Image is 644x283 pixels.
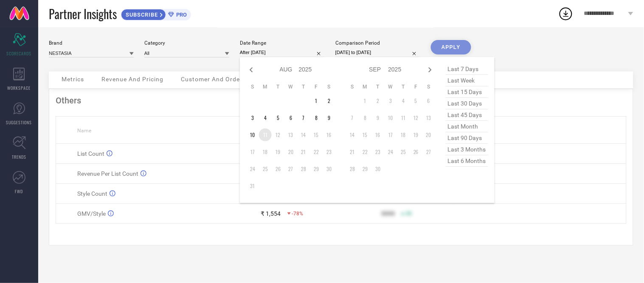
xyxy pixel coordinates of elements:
div: Next month [425,65,435,75]
th: Tuesday [272,83,284,90]
td: Tue Sep 09 2025 [371,111,384,124]
td: Mon Aug 25 2025 [259,163,272,175]
span: TRENDS [12,154,26,160]
td: Wed Aug 20 2025 [284,146,297,158]
td: Tue Aug 05 2025 [272,111,284,124]
td: Sat Aug 16 2025 [323,129,335,141]
td: Sat Aug 23 2025 [323,146,335,158]
td: Mon Sep 15 2025 [359,129,371,141]
div: Date Range [240,40,325,46]
span: WORKSPACE [8,85,31,91]
td: Fri Aug 15 2025 [310,129,323,141]
div: 9999 [381,210,395,217]
span: Customer And Orders [181,76,246,83]
span: FWD [15,188,23,194]
td: Sat Sep 27 2025 [422,146,435,158]
div: Category [144,40,229,46]
td: Mon Sep 22 2025 [359,146,371,158]
span: last 7 days [446,63,488,75]
span: Metrics [62,76,84,83]
th: Thursday [397,83,410,90]
th: Sunday [346,83,359,90]
td: Fri Sep 19 2025 [410,129,422,141]
td: Fri Aug 29 2025 [310,163,323,175]
th: Friday [310,83,323,90]
input: Select date range [240,48,325,57]
div: Previous month [246,65,256,75]
span: last week [446,75,488,86]
td: Sun Aug 24 2025 [246,163,259,175]
td: Fri Sep 12 2025 [410,111,422,124]
td: Wed Aug 27 2025 [284,163,297,175]
td: Tue Sep 16 2025 [371,129,384,141]
span: last 6 months [446,155,488,167]
th: Wednesday [284,83,297,90]
span: last month [446,121,488,132]
td: Sun Sep 28 2025 [346,163,359,175]
span: last 45 days [446,109,488,121]
td: Thu Aug 28 2025 [297,163,310,175]
span: last 15 days [446,86,488,98]
td: Thu Aug 14 2025 [297,129,310,141]
td: Sun Aug 17 2025 [246,146,259,158]
th: Sunday [246,83,259,90]
span: Revenue Per List Count [77,170,138,177]
td: Tue Aug 19 2025 [272,146,284,158]
th: Monday [259,83,272,90]
td: Mon Sep 29 2025 [359,163,371,175]
span: last 90 days [446,132,488,144]
span: Name [77,128,91,134]
span: -78% [292,211,304,217]
th: Thursday [297,83,310,90]
th: Saturday [422,83,435,90]
div: Comparison Period [335,40,420,46]
th: Tuesday [371,83,384,90]
td: Sun Aug 31 2025 [246,180,259,192]
td: Thu Sep 11 2025 [397,111,410,124]
td: Sun Sep 14 2025 [346,129,359,141]
span: Partner Insights [49,5,117,23]
td: Mon Aug 11 2025 [259,129,272,141]
span: List Count [77,150,104,157]
td: Sat Aug 02 2025 [323,94,335,107]
td: Sun Aug 03 2025 [246,111,259,124]
td: Fri Sep 05 2025 [410,94,422,107]
td: Mon Sep 01 2025 [359,94,371,107]
td: Wed Aug 13 2025 [284,129,297,141]
td: Sat Sep 13 2025 [422,111,435,124]
td: Fri Aug 22 2025 [310,146,323,158]
span: SUGGESTIONS [6,119,32,126]
td: Sat Aug 09 2025 [323,111,335,124]
td: Sun Sep 07 2025 [346,111,359,124]
td: Mon Aug 18 2025 [259,146,272,158]
td: Tue Sep 23 2025 [371,146,384,158]
td: Wed Sep 03 2025 [384,94,397,107]
th: Monday [359,83,371,90]
td: Thu Aug 07 2025 [297,111,310,124]
span: 50 [406,211,412,217]
td: Sun Aug 10 2025 [246,129,259,141]
td: Mon Aug 04 2025 [259,111,272,124]
td: Sat Aug 30 2025 [323,163,335,175]
span: SCORECARDS [7,50,32,57]
span: SUBSCRIBE [121,11,160,18]
input: Select comparison period [335,48,420,57]
th: Friday [410,83,422,90]
td: Thu Sep 04 2025 [397,94,410,107]
td: Thu Sep 25 2025 [397,146,410,158]
td: Wed Sep 17 2025 [384,129,397,141]
span: PRO [174,11,187,18]
span: GMV/Style [77,210,106,217]
div: Others [56,95,627,106]
td: Wed Aug 06 2025 [284,111,297,124]
td: Tue Sep 02 2025 [371,94,384,107]
div: ₹ 1,554 [261,210,281,217]
td: Sun Sep 21 2025 [346,146,359,158]
td: Sat Sep 06 2025 [422,94,435,107]
span: last 3 months [446,144,488,155]
td: Thu Sep 18 2025 [397,129,410,141]
td: Tue Sep 30 2025 [371,163,384,175]
td: Fri Aug 08 2025 [310,111,323,124]
td: Wed Sep 10 2025 [384,111,397,124]
span: Revenue And Pricing [101,76,163,83]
